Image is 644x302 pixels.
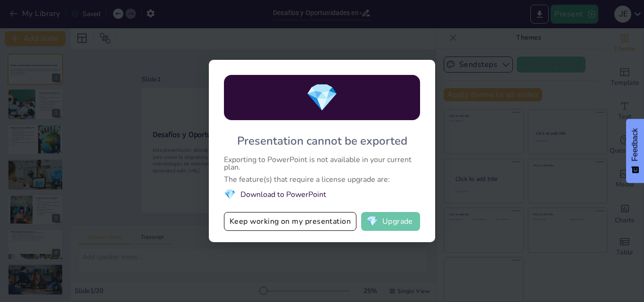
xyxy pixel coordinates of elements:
[361,212,420,231] button: diamondUpgrade
[237,133,407,148] div: Presentation cannot be exported
[224,188,420,201] li: Download to PowerPoint
[224,156,420,171] div: Exporting to PowerPoint is not available in your current plan.
[224,212,356,231] button: Keep working on my presentation
[224,188,236,201] span: diamond
[305,80,339,116] span: diamond
[631,128,639,161] span: Feedback
[224,176,420,183] div: The feature(s) that require a license upgrade are:
[366,217,378,226] span: diamond
[626,119,644,183] button: Feedback - Show survey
